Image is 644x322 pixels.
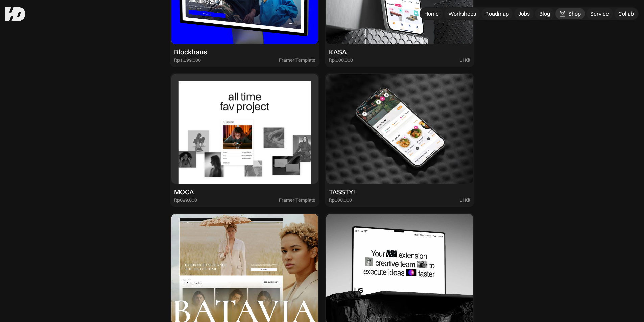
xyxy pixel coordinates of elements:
[174,188,194,196] div: MOCA
[174,57,201,63] div: Rp1.199.000
[420,8,443,19] a: Home
[448,10,476,17] div: Workshops
[481,8,513,19] a: Roadmap
[329,188,355,196] div: TASSTY!
[279,197,315,203] div: Framer Template
[174,197,197,203] div: Rp699.000
[590,10,609,17] div: Service
[329,48,347,56] div: KASA
[614,8,638,19] a: Collab
[618,10,634,17] div: Collab
[174,48,207,56] div: Blockhaus
[518,10,530,17] div: Jobs
[555,8,585,19] a: Shop
[325,73,474,207] a: TASSTY!Rp100.000UI Kit
[568,10,581,17] div: Shop
[444,8,480,19] a: Workshops
[539,10,550,17] div: Blog
[170,73,319,207] a: MOCARp699.000Framer Template
[279,57,315,63] div: Framer Template
[514,8,534,19] a: Jobs
[424,10,439,17] div: Home
[586,8,613,19] a: Service
[329,197,352,203] div: Rp100.000
[459,57,470,63] div: UI Kit
[485,10,509,17] div: Roadmap
[535,8,554,19] a: Blog
[329,57,353,63] div: Rp.100.000
[459,197,470,203] div: UI Kit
